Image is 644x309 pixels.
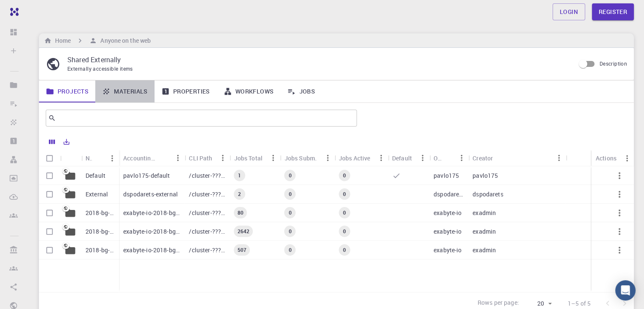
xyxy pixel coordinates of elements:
span: 0 [285,172,295,179]
p: pavlo175 [434,171,459,180]
span: 2642 [234,228,253,235]
a: Properties [155,80,217,102]
button: Menu [416,151,429,165]
p: exadmin [473,246,496,254]
button: Menu [552,151,566,165]
div: Accounting slug [123,150,158,166]
button: Sort [158,151,171,165]
span: 0 [340,190,349,198]
div: CLI Path [185,150,229,166]
div: CLI Path [189,150,212,166]
h6: Anyone on the web [97,36,151,45]
div: Actions [596,150,616,166]
a: Register [592,3,634,20]
div: Jobs Active [339,150,370,166]
h6: Home [52,36,71,45]
button: Menu [620,152,634,165]
p: 2018-bg-study-phase-I [86,246,115,254]
div: Jobs Total [234,150,263,166]
span: Externally accessible items [67,65,133,72]
p: External [86,190,108,199]
span: 0 [285,209,295,216]
p: 1–5 of 5 [568,299,591,308]
span: 0 [340,228,349,235]
p: exabyte-io [434,246,462,254]
p: dspodarets [473,190,503,199]
div: Default [392,150,412,166]
div: Creator [473,150,493,166]
div: Accounting slug [119,150,185,166]
div: Name [81,150,119,166]
p: exabyte-io-2018-bg-study-phase-iii [123,227,180,236]
a: Jobs [280,80,322,102]
div: Owner [429,150,468,166]
p: exabyte-io [434,227,462,236]
span: 0 [340,209,349,216]
nav: breadcrumb [42,36,152,45]
a: Workflows [217,80,281,102]
p: /cluster-???-share/groups/exabyte-io/exabyte-io-2018-bg-study-phase-i-ph [189,209,225,217]
span: 80 [234,209,246,216]
p: dspodarets-external [123,190,178,199]
p: Rows per page: [478,298,519,308]
p: 2018-bg-study-phase-III [86,227,115,236]
a: Projects [39,80,95,102]
p: exabyte-io-2018-bg-study-phase-i-ph [123,209,180,217]
button: Sort [92,152,105,165]
p: Default [86,171,105,180]
div: Owner [434,150,441,166]
div: Open Intercom Messenger [615,280,636,301]
p: exadmin [473,209,496,217]
p: /cluster-???-share/groups/exabyte-io/exabyte-io-2018-bg-study-phase-iii [189,227,225,236]
p: /cluster-???-share/groups/exabyte-io/exabyte-io-2018-bg-study-phase-i [189,246,225,254]
button: Columns [45,135,59,149]
p: exadmin [473,227,496,236]
button: Menu [374,151,388,165]
p: dspodarets [434,190,464,199]
span: 507 [234,246,249,254]
div: Actions [591,150,634,166]
span: Description [600,60,627,67]
div: Creator [468,150,566,166]
div: Name [86,150,92,166]
span: 0 [285,190,295,198]
p: /cluster-???-home/dspodarets/dspodarets-external [189,190,225,199]
div: Jobs Active [334,150,388,166]
div: Default [388,150,429,166]
div: Jobs Total [229,150,280,166]
button: Sort [493,151,506,165]
button: Menu [267,151,280,165]
a: Login [553,3,585,20]
p: 2018-bg-study-phase-i-ph [86,209,115,217]
button: Menu [105,152,119,165]
div: Icon [60,150,81,166]
a: Materials [95,80,155,102]
p: /cluster-???-home/pavlo175/pavlo175-default [189,171,225,180]
img: logo [7,8,19,16]
p: exabyte-io-2018-bg-study-phase-i [123,246,180,254]
div: Jobs Subm. [280,150,334,166]
button: Menu [455,151,468,165]
button: Menu [321,151,334,165]
span: 2 [235,190,244,198]
button: Menu [171,151,185,165]
div: Jobs Subm. [285,150,317,166]
button: Export [59,135,74,149]
span: 0 [285,246,295,254]
p: exabyte-io [434,209,462,217]
span: 1 [235,172,244,179]
button: Sort [441,151,455,165]
span: 0 [340,246,349,254]
button: Menu [216,151,229,165]
p: pavlo175 [473,171,498,180]
span: 0 [340,172,349,179]
span: 0 [285,228,295,235]
p: Shared Externally [67,55,568,65]
p: pavlo175-default [123,171,170,180]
